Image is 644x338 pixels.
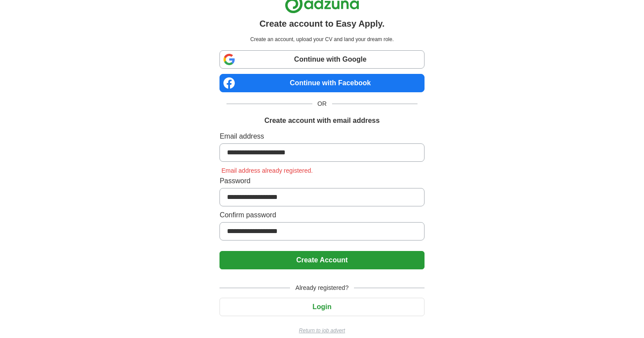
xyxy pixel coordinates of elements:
span: OR [312,99,332,108]
span: Already registered? [290,283,354,293]
button: Login [219,298,424,316]
a: Return to job advert [219,327,424,335]
label: Confirm password [219,210,424,220]
a: Continue with Facebook [219,74,424,92]
a: Login [219,303,424,310]
a: Continue with Google [219,50,424,69]
label: Password [219,176,424,186]
p: Create an account, upload your CV and land your dream role. [221,35,422,43]
span: Email address already registered. [219,167,315,174]
button: Create Account [219,251,424,269]
h1: Create account with email address [264,115,379,126]
h1: Create account to Easy Apply. [259,17,385,30]
label: Email address [219,131,424,142]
